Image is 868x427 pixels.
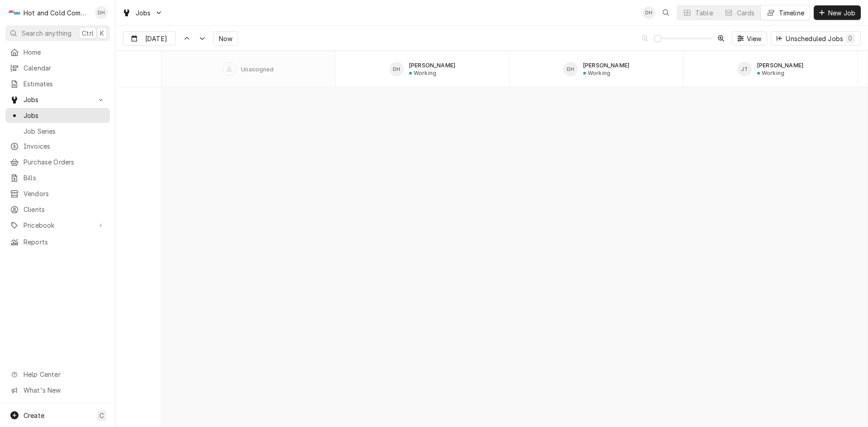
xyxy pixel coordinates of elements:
span: Bills [24,173,105,183]
span: C [99,411,104,420]
div: Working [588,70,610,76]
a: Bills [5,170,110,185]
div: Working [762,70,784,76]
a: Calendar [5,61,110,75]
span: Clients [24,205,105,214]
div: Cards [737,8,755,18]
div: DH [642,6,655,19]
span: Jobs [136,8,151,18]
div: Daryl Harris's Avatar [95,6,108,19]
div: Unscheduled Jobs [786,34,855,43]
span: Search anything [22,28,71,38]
div: JT [737,62,752,76]
a: Go to Jobs [5,92,110,107]
div: SPACE for context menu [116,51,161,87]
span: Now [217,34,234,43]
button: Search anythingCtrlK [5,25,110,41]
span: Job Series [24,127,105,136]
a: Reports [5,235,110,249]
span: Estimates [24,79,105,89]
div: [PERSON_NAME] [583,62,629,69]
span: Invoices [24,141,105,151]
div: DH [389,62,404,76]
button: [DATE] [123,31,176,46]
a: Invoices [5,139,110,154]
a: Go to What's New [5,383,110,398]
span: New Job [826,8,857,18]
button: View [732,31,768,46]
div: Hot and Cold Commercial Kitchens, Inc.'s Avatar [8,6,21,19]
a: Estimates [5,76,110,91]
div: Table [695,8,713,18]
a: Clients [5,202,110,217]
div: [PERSON_NAME] [757,62,803,69]
a: Home [5,45,110,60]
button: Now [213,31,238,46]
div: Hot and Cold Commercial Kitchens, Inc. [24,8,90,18]
div: Daryl Harris's Avatar [389,62,404,76]
span: Pricebook [24,221,92,230]
a: Purchase Orders [5,155,110,169]
span: K [100,28,104,38]
button: Unscheduled Jobs0 [771,31,861,46]
div: Working [414,70,436,76]
a: Go to Help Center [5,367,110,382]
a: Job Series [5,124,110,139]
span: Help Center [24,370,104,379]
span: View [745,34,764,43]
div: David Harris's Avatar [563,62,578,76]
div: Jason Thomason's Avatar [737,62,752,76]
span: Purchase Orders [24,157,105,167]
span: Ctrl [82,28,94,38]
div: [PERSON_NAME] [409,62,455,69]
div: SPACE for context menu [161,51,858,87]
a: Go to Jobs [118,5,166,20]
div: Unassigned [241,66,274,73]
span: What's New [24,385,104,395]
span: Jobs [24,95,92,104]
div: Daryl Harris's Avatar [642,6,655,19]
div: H [8,6,21,19]
span: Home [24,47,105,57]
a: Go to Pricebook [5,218,110,233]
div: 0 [848,33,853,43]
span: Vendors [24,189,105,198]
button: New Job [814,5,861,20]
span: Jobs [24,111,105,120]
div: Timeline [779,8,804,18]
span: Reports [24,237,105,247]
span: Create [24,412,44,419]
span: Calendar [24,63,105,73]
div: DH [563,62,578,76]
div: DH [95,6,108,19]
a: Vendors [5,186,110,201]
a: Jobs [5,108,110,123]
button: Open search [659,5,673,20]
